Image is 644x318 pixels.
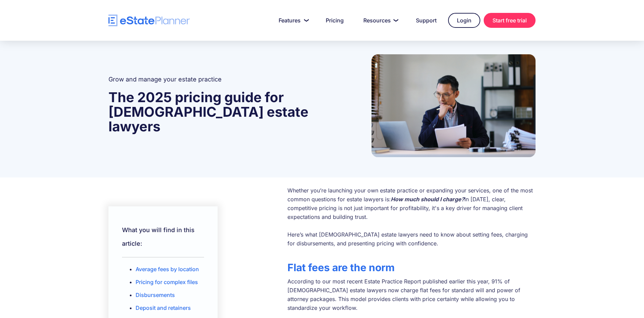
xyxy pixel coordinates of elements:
[287,186,536,248] p: Whether you’re launching your own estate practice or expanding your services, one of the most com...
[448,13,480,28] a: Login
[318,14,352,27] a: Pricing
[136,304,191,311] a: Deposit and retainers
[122,223,204,250] h2: What you will find in this article:
[136,266,199,273] a: Average fees by location
[108,89,308,135] strong: The 2025 pricing guide for [DEMOGRAPHIC_DATA] estate lawyers
[484,13,536,28] a: Start free trial
[391,196,464,203] em: How much should I charge?
[270,14,314,27] a: Features
[136,279,198,285] a: Pricing for complex files
[408,14,445,27] a: Support
[355,14,404,27] a: Resources
[108,15,190,26] a: home
[108,75,355,84] h2: Grow and manage your estate practice
[287,261,395,274] strong: Flat fees are the norm
[136,292,175,298] a: Disbursements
